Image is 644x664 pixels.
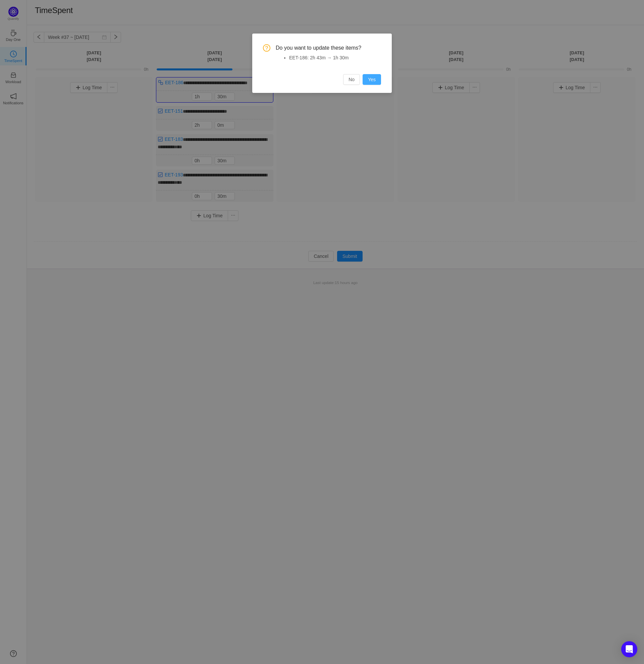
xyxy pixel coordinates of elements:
[621,641,637,657] div: Open Intercom Messenger
[289,54,381,61] li: EET-186: 2h 43m → 1h 30m
[363,74,381,85] button: Yes
[343,74,360,85] button: No
[263,44,270,52] i: icon: question-circle
[276,44,381,52] span: Do you want to update these items?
